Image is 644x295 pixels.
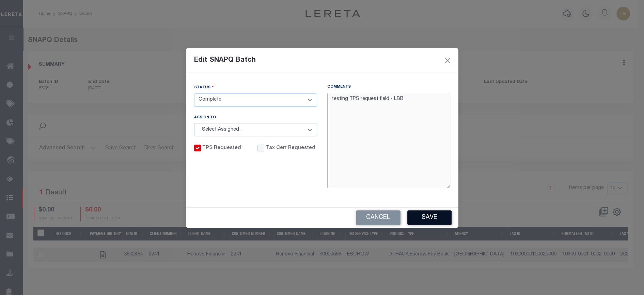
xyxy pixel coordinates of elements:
[356,210,400,225] button: Cancel
[443,56,452,65] button: Close
[194,84,214,91] label: Status
[194,115,216,121] label: Assign To
[327,84,351,90] label: Comments
[194,56,256,64] h5: Edit SNAPQ Batch
[407,210,452,225] button: Save
[202,145,241,152] label: TPS Requested
[266,145,315,152] label: Tax Cert Requested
